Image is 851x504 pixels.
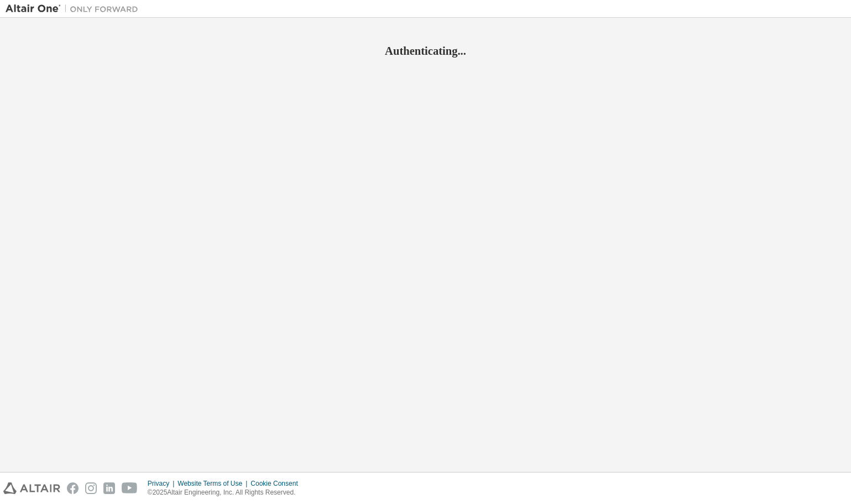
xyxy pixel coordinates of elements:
[148,479,177,488] div: Privacy
[3,482,60,494] img: altair_logo.svg
[177,479,250,488] div: Website Terms of Use
[6,44,845,58] h2: Authenticating...
[103,482,115,494] img: linkedin.svg
[122,482,138,494] img: youtube.svg
[67,482,79,494] img: facebook.svg
[6,3,144,14] img: Altair One
[85,482,97,494] img: instagram.svg
[148,488,305,497] p: © 2025 Altair Engineering, Inc. All Rights Reserved.
[250,479,304,488] div: Cookie Consent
